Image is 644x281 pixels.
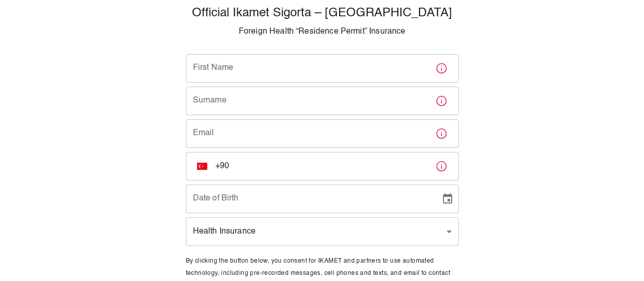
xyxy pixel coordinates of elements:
img: unknown [197,163,207,170]
div: Health Insurance [186,217,459,246]
button: Select country [193,157,211,175]
button: Choose date [437,189,458,209]
input: DD/MM/YYYY [186,185,433,213]
p: Foreign Health “Residence Permit” Insurance [186,25,459,38]
h5: Official Ikamet Sigorta – [GEOGRAPHIC_DATA] [186,5,459,21]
